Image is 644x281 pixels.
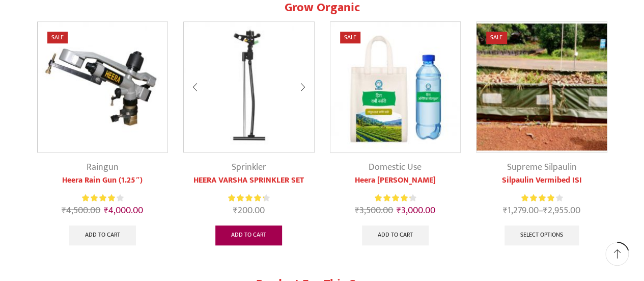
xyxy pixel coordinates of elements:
bdi: 200.00 [233,203,265,218]
a: Supreme Silpaulin [507,160,576,175]
span: Rated out of 5 [521,193,555,203]
a: Silpaulin Vermibed ISI [476,174,607,187]
span: Sale [47,32,68,43]
a: Sprinkler [232,160,266,175]
a: Add to cart: “Heera Rain Gun (1.25")” [69,225,136,246]
span: ₹ [355,203,359,218]
span: Rated out of 5 [82,193,115,203]
div: Rated 4.33 out of 5 [375,193,416,203]
span: Rated out of 5 [375,193,410,203]
span: ₹ [104,203,108,218]
a: Heera Rain Gun (1.25″) [37,174,169,187]
img: Impact Mini Sprinkler [184,22,314,152]
img: Heera Vermi Nursery [330,22,461,152]
bdi: 1,279.00 [503,203,539,218]
span: Sale [486,32,507,43]
bdi: 4,500.00 [62,203,100,218]
a: Add to cart: “HEERA VARSHA SPRINKLER SET” [215,225,282,246]
div: Rated 4.17 out of 5 [521,193,562,203]
a: HEERA VARSHA SPRINKLER SET [183,174,315,187]
div: Rated 4.00 out of 5 [82,193,123,203]
span: ₹ [543,203,548,218]
span: ₹ [233,203,238,218]
a: Add to cart: “Heera Vermi Nursery” [362,225,429,246]
span: Rated out of 5 [228,193,264,203]
a: Select options for “Silpaulin Vermibed ISI” [505,225,579,246]
bdi: 3,000.00 [397,203,435,218]
bdi: 3,500.00 [355,203,393,218]
span: Sale [340,32,360,43]
div: Rated 4.37 out of 5 [228,193,269,203]
a: Heera [PERSON_NAME] [330,174,461,187]
a: Raingun [87,160,119,175]
bdi: 4,000.00 [104,203,143,218]
span: ₹ [503,203,508,218]
a: Domestic Use [369,160,422,175]
span: ₹ [62,203,66,218]
bdi: 2,955.00 [543,203,580,218]
img: Heera Raingun 1.50 [38,22,168,152]
span: – [476,204,607,218]
span: ₹ [397,203,401,218]
img: Silpaulin Vermibed ISI [477,22,607,152]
